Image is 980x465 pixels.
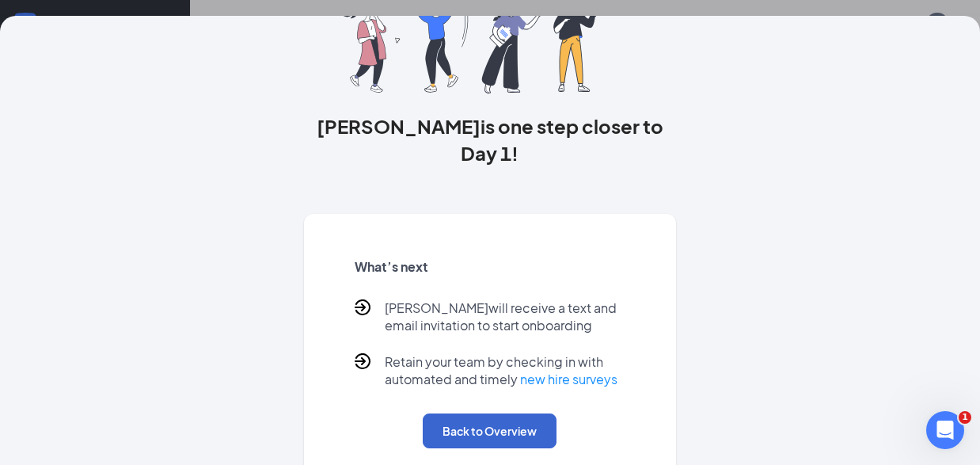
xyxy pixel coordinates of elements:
[385,353,625,388] p: Retain your team by checking in with automated and timely
[520,371,617,387] a: new hire surveys
[423,414,556,448] button: Back to Overview
[385,299,625,334] p: [PERSON_NAME] will receive a text and email invitation to start onboarding
[355,258,625,276] h5: What’s next
[926,411,964,449] iframe: Intercom live chat
[959,411,971,424] span: 1
[304,112,675,166] h3: [PERSON_NAME] is one step closer to Day 1!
